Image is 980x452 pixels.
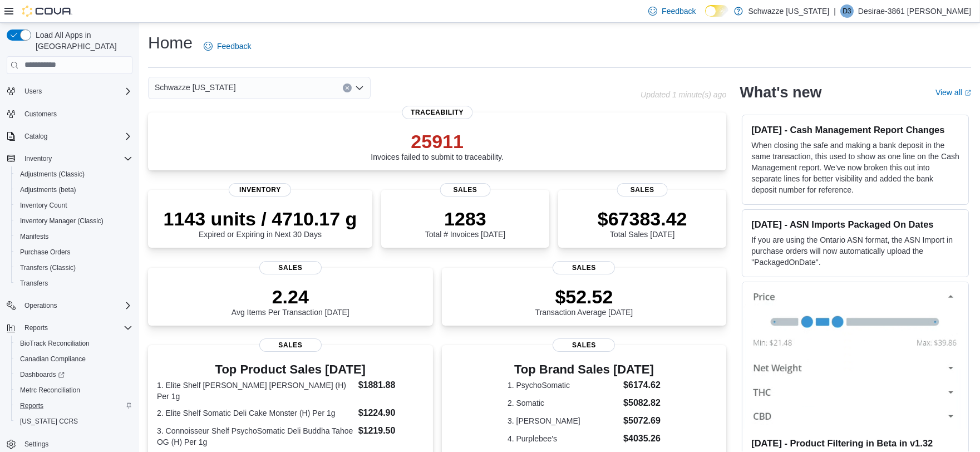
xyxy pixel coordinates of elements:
[16,352,90,366] a: Canadian Compliance
[371,130,504,161] div: Invoices failed to submit to traceability.
[751,124,959,135] h3: [DATE] - Cash Management Report Changes
[20,321,52,335] button: Reports
[259,338,322,352] span: Sales
[24,110,57,119] span: Customers
[157,380,354,402] dt: 1. Elite Shelf [PERSON_NAME] [PERSON_NAME] (H) Per 1g
[11,182,137,198] button: Adjustments (beta)
[371,130,504,153] p: 25911
[20,299,62,312] button: Operations
[16,352,132,366] span: Canadian Compliance
[11,260,137,276] button: Transfers (Classic)
[617,183,668,196] span: Sales
[11,166,137,182] button: Adjustments (Classic)
[20,263,76,272] span: Transfers (Classic)
[157,363,424,376] h3: Top Product Sales [DATE]
[16,368,69,381] a: Dashboards
[16,384,132,397] span: Metrc Reconciliation
[20,152,132,165] span: Inventory
[20,152,56,165] button: Inventory
[11,367,137,382] a: Dashboards
[11,336,137,351] button: BioTrack Reconciliation
[20,107,132,121] span: Customers
[148,32,193,54] h1: Home
[24,301,57,310] span: Operations
[16,337,132,350] span: BioTrack Reconciliation
[840,4,854,18] div: Desirae-3861 Matthews
[623,414,661,428] dd: $5072.69
[705,5,728,17] input: Dark Mode
[164,208,357,239] div: Expired or Expiring in Next 30 Days
[355,83,364,92] button: Open list of options
[259,261,322,274] span: Sales
[16,168,132,181] span: Adjustments (Classic)
[2,298,137,313] button: Operations
[20,130,132,143] span: Catalog
[935,88,971,97] a: View allExternal link
[740,83,821,101] h2: What's new
[11,351,137,367] button: Canadian Compliance
[16,261,132,274] span: Transfers (Classic)
[623,432,661,445] dd: $4035.26
[751,140,959,195] p: When closing the safe and making a bank deposit in the same transaction, this used to show as one...
[20,130,52,143] button: Catalog
[31,30,132,52] span: Load All Apps in [GEOGRAPHIC_DATA]
[508,433,619,444] dt: 4. Purplebee's
[11,382,137,398] button: Metrc Reconciliation
[20,321,132,335] span: Reports
[11,276,137,291] button: Transfers
[16,399,132,412] span: Reports
[16,368,132,381] span: Dashboards
[2,151,137,166] button: Inventory
[358,424,424,438] dd: $1219.50
[2,83,137,99] button: Users
[20,386,80,395] span: Metrc Reconciliation
[16,199,72,212] a: Inventory Count
[16,337,94,350] a: BioTrack Reconciliation
[11,414,137,429] button: [US_STATE] CCRS
[425,208,505,239] div: Total # Invoices [DATE]
[343,83,352,92] button: Clear input
[22,6,72,17] img: Cova
[834,4,836,18] p: |
[16,230,53,243] a: Manifests
[16,214,108,228] a: Inventory Manager (Classic)
[20,417,78,426] span: [US_STATE] CCRS
[24,323,48,332] span: Reports
[16,415,82,428] a: [US_STATE] CCRS
[20,401,43,410] span: Reports
[16,183,132,196] span: Adjustments (beta)
[232,286,349,317] div: Avg Items Per Transaction [DATE]
[16,199,132,212] span: Inventory Count
[623,396,661,410] dd: $5082.82
[157,407,354,419] dt: 2. Elite Shelf Somatic Deli Cake Monster (H) Per 1g
[508,397,619,409] dt: 2. Somatic
[20,279,48,288] span: Transfers
[16,214,132,228] span: Inventory Manager (Classic)
[16,245,132,259] span: Purchase Orders
[24,87,42,96] span: Users
[16,415,132,428] span: Washington CCRS
[11,198,137,213] button: Inventory Count
[155,81,236,94] span: Schwazze [US_STATE]
[508,415,619,426] dt: 3. [PERSON_NAME]
[164,208,357,230] p: 1143 units / 4710.17 g
[2,320,137,336] button: Reports
[229,183,291,196] span: Inventory
[2,106,137,122] button: Customers
[20,201,67,210] span: Inventory Count
[20,107,61,121] a: Customers
[440,183,491,196] span: Sales
[20,299,132,312] span: Operations
[358,379,424,392] dd: $1881.88
[358,406,424,420] dd: $1224.90
[751,219,959,230] h3: [DATE] - ASN Imports Packaged On Dates
[16,384,85,397] a: Metrc Reconciliation
[20,355,86,363] span: Canadian Compliance
[24,154,52,163] span: Inventory
[11,213,137,229] button: Inventory Manager (Classic)
[858,4,971,18] p: Desirae-3861 [PERSON_NAME]
[16,183,81,196] a: Adjustments (beta)
[11,398,137,414] button: Reports
[16,277,132,290] span: Transfers
[11,244,137,260] button: Purchase Orders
